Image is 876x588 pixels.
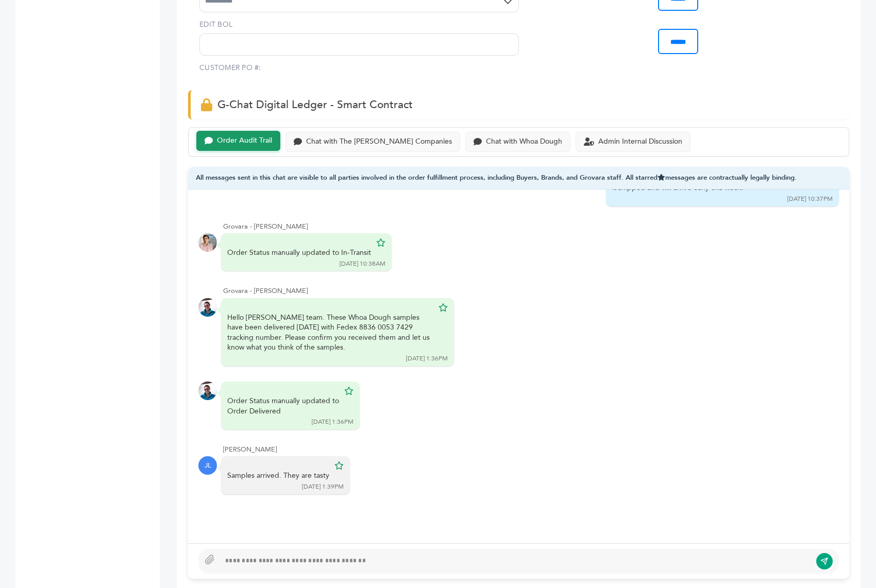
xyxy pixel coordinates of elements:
[223,222,839,231] div: Grovara - [PERSON_NAME]
[199,20,519,30] label: EDIT BOL
[217,97,413,112] span: G-Chat Digital Ledger - Smart Contract
[787,195,833,203] div: [DATE] 10:37PM
[199,63,261,73] label: CUSTOMER PO #:
[198,456,217,475] div: JL
[406,354,448,363] div: [DATE] 1:36PM
[302,482,344,491] div: [DATE] 1:39PM
[598,137,682,146] div: Admin Internal Discussion
[227,313,433,353] div: Hello [PERSON_NAME] team. These Whoa Dough samples have been delivered [DATE] with Fedex 8836 005...
[188,167,849,190] div: All messages sent in this chat are visible to all parties involved in the order fulfillment proce...
[223,445,839,454] div: [PERSON_NAME]
[227,396,339,416] div: Order Status manually updated to Order Delivered
[486,137,562,146] div: Chat with Whoa Dough
[340,260,385,268] div: [DATE] 10:38AM
[312,418,353,426] div: [DATE] 1:36PM
[306,137,452,146] div: Chat with The [PERSON_NAME] Companies
[223,286,839,296] div: Grovara - [PERSON_NAME]
[227,248,371,258] div: Order Status manually updated to In-Transit
[217,136,272,145] div: Order Audit Trail
[227,471,329,481] div: Samples arrived. They are tasty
